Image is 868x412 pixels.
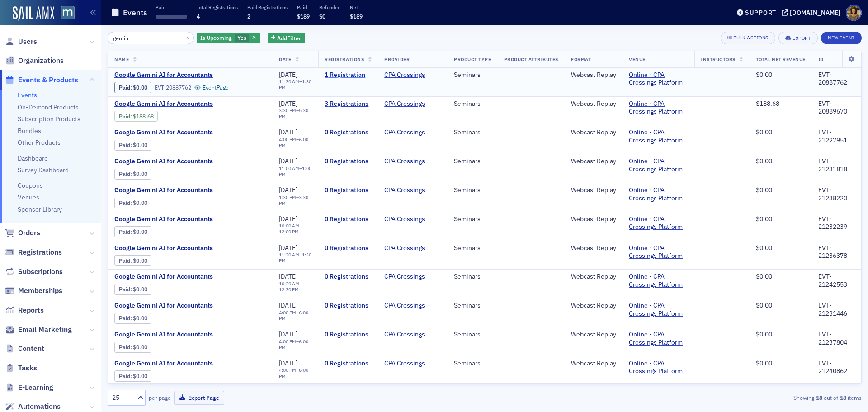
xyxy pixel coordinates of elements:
[119,142,130,148] a: Paid
[571,157,616,166] div: Webcast Replay
[5,305,44,315] a: Reports
[268,33,305,44] button: AddFilter
[114,140,151,151] div: Paid: 0 - $0
[325,331,372,339] a: 0 Registrations
[247,13,250,20] span: 2
[119,228,133,235] span: :
[617,393,862,402] div: Showing out of items
[384,360,441,368] span: CPA Crossings
[237,34,246,41] span: Yes
[279,165,299,171] time: 11:00 AM
[133,113,154,120] span: $188.68
[155,84,191,91] div: EVT-20887762
[756,71,772,79] span: $0.00
[384,100,425,108] a: CPA Crossings
[5,56,64,66] a: Organizations
[350,4,363,10] p: Net
[279,78,299,85] time: 11:30 AM
[18,127,41,135] a: Bundles
[197,33,260,44] div: Yes
[279,136,296,142] time: 4:00 PM
[279,367,312,379] div: –
[454,71,491,79] div: Seminars
[279,137,312,148] div: –
[319,13,325,20] span: $0
[279,330,297,338] span: [DATE]
[18,286,62,296] span: Memberships
[114,100,266,108] a: Google Gemini AI for Accountants
[384,331,425,339] a: CPA Crossings
[629,71,688,87] a: Online - CPA Crossings Platform
[279,108,312,119] div: –
[325,302,372,310] a: 0 Registrations
[18,247,62,257] span: Registrations
[119,113,133,120] span: :
[194,84,229,91] a: EventPage
[325,360,372,368] a: 0 Registrations
[174,391,224,405] button: Export Page
[18,363,37,373] span: Tasks
[119,170,130,177] a: Paid
[821,32,862,44] button: New Event
[384,215,441,223] span: CPA Crossings
[18,103,79,111] a: On-Demand Products
[119,84,133,91] span: :
[119,373,133,379] span: :
[114,302,266,310] span: Google Gemini AI for Accountants
[821,33,862,41] a: New Event
[114,342,151,353] div: Paid: 0 - $0
[279,338,308,350] time: 6:00 PM
[756,301,772,309] span: $0.00
[119,344,130,350] a: Paid
[114,111,158,122] div: Paid: 2 - $18868
[384,128,441,137] span: CPA Crossings
[756,215,772,223] span: $0.00
[721,32,775,44] button: Bulk Actions
[384,302,425,310] a: CPA Crossings
[5,325,72,335] a: Email Marketing
[818,215,855,231] div: EVT-21232239
[778,32,818,44] button: Export
[571,56,591,62] span: Format
[114,360,266,368] a: Google Gemini AI for Accountants
[119,257,133,264] span: :
[629,128,688,144] a: Online - CPA Crossings Platform
[384,128,425,137] a: CPA Crossings
[297,13,310,20] span: $189
[119,373,130,379] a: Paid
[384,215,425,223] a: CPA Crossings
[818,302,855,317] div: EVT-21231446
[384,302,441,310] span: CPA Crossings
[279,223,299,229] time: 10:00 AM
[114,71,266,79] a: Google Gemini AI for Accountants
[279,99,297,108] span: [DATE]
[114,82,151,93] div: Paid: 0 - $0
[133,286,147,293] span: $0.00
[279,309,296,316] time: 4:00 PM
[18,383,53,393] span: E-Learning
[384,273,425,281] a: CPA Crossings
[279,228,299,235] time: 12:00 PM
[454,157,491,166] div: Seminars
[384,244,441,252] span: CPA Crossings
[325,100,372,108] a: 3 Registrations
[114,331,266,339] a: Google Gemini AI for Accountants
[18,181,43,189] a: Coupons
[454,244,491,252] div: Seminars
[149,393,171,402] label: per page
[629,186,688,202] a: Online - CPA Crossings Platform
[279,107,296,114] time: 3:30 PM
[18,138,61,147] a: Other Products
[384,100,441,108] span: CPA Crossings
[197,13,200,20] span: 4
[119,113,130,120] a: Paid
[279,165,311,177] time: 1:00 PM
[279,136,308,148] time: 6:00 PM
[133,315,147,322] span: $0.00
[114,128,266,137] span: Google Gemini AI for Accountants
[61,6,75,20] img: SailAMX
[733,35,769,40] div: Bulk Actions
[54,6,75,21] a: View Homepage
[133,84,147,91] span: $0.00
[279,280,299,287] time: 10:30 AM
